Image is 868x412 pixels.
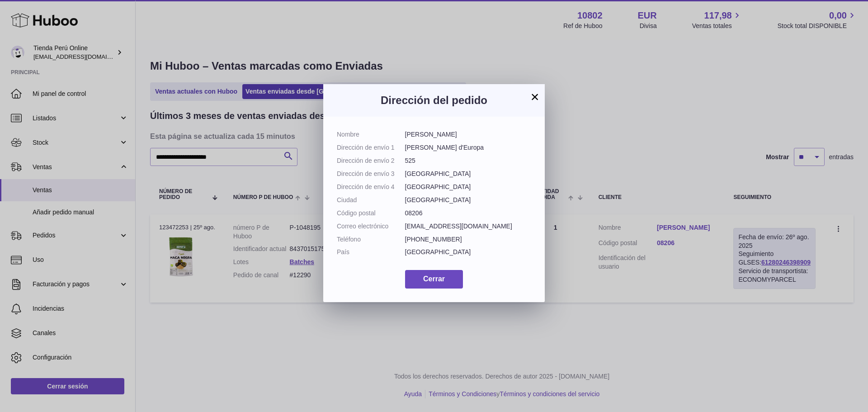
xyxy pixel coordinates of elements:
dt: Correo electrónico [337,222,405,231]
button: Cerrar [405,270,463,289]
dd: [PERSON_NAME] d'Europa [405,143,532,152]
dt: Dirección de envío 4 [337,183,405,191]
dd: [GEOGRAPHIC_DATA] [405,183,532,191]
dd: 08206 [405,209,532,218]
dd: [GEOGRAPHIC_DATA] [405,170,532,178]
dt: Dirección de envío 3 [337,170,405,178]
dd: [GEOGRAPHIC_DATA] [405,248,532,256]
dd: 525 [405,156,532,165]
span: Cerrar [423,275,445,283]
dt: Dirección de envío 1 [337,143,405,152]
button: × [529,91,540,102]
dd: [EMAIL_ADDRESS][DOMAIN_NAME] [405,222,532,231]
dt: Código postal [337,209,405,218]
dt: Nombre [337,130,405,139]
dt: Dirección de envío 2 [337,156,405,165]
dd: [GEOGRAPHIC_DATA] [405,196,532,204]
dd: [PERSON_NAME] [405,130,532,139]
h3: Dirección del pedido [337,93,531,108]
dt: Ciudad [337,196,405,204]
dd: [PHONE_NUMBER] [405,235,532,244]
dt: País [337,248,405,256]
dt: Teléfono [337,235,405,244]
